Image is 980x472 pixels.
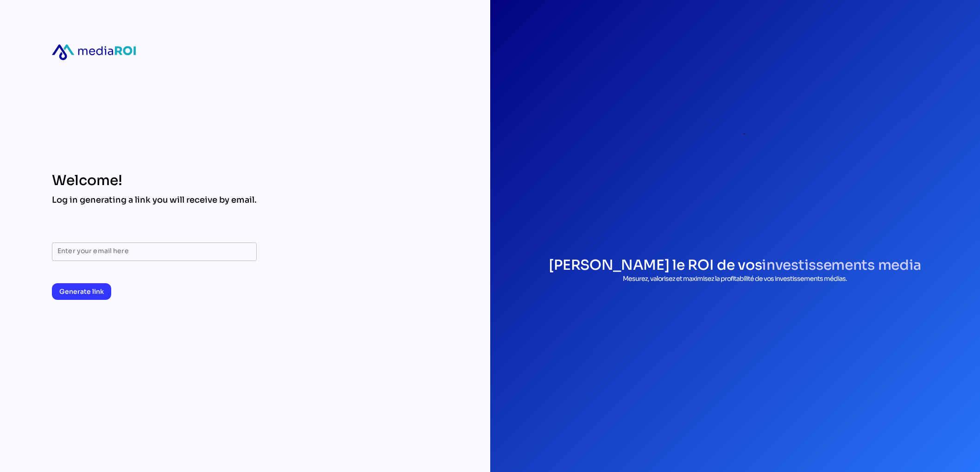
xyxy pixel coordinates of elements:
[59,286,104,297] span: Generate link
[52,283,111,300] button: Generate link
[631,30,839,238] div: login
[52,44,136,60] div: mediaroi
[549,274,921,284] p: Mesurez, valorisez et maximisez la profitabilité de vos investissements médias.
[549,256,921,274] h1: [PERSON_NAME] le ROI de vos
[52,172,257,189] div: Welcome!
[57,242,251,261] input: Enter your email here
[762,256,921,274] span: investissements media
[52,194,257,205] div: Log in generating a link you will receive by email.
